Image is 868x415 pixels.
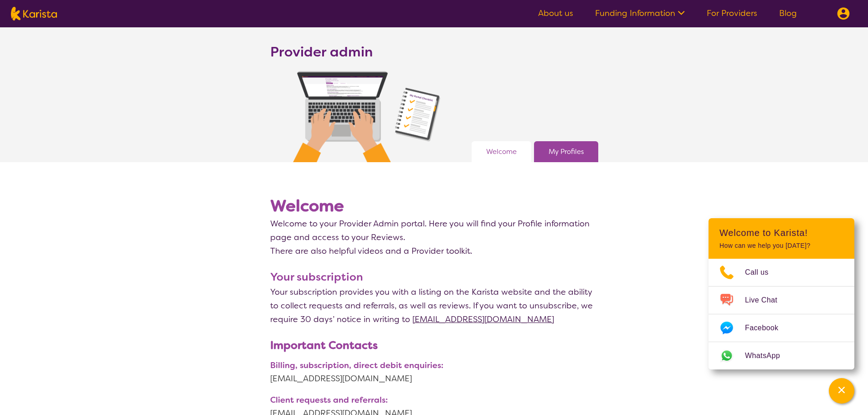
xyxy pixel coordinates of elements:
a: My Profiles [549,145,584,159]
span: Live Chat [745,293,788,307]
ul: Choose channel [709,259,854,369]
b: Important Contacts [270,338,378,353]
span: Call us [745,266,780,279]
p: Billing, subscription, direct debit enquiries: [270,359,598,372]
p: There are also helpful videos and a Provider toolkit. [270,244,598,258]
h2: Welcome to Karista! [719,227,843,238]
a: [EMAIL_ADDRESS][DOMAIN_NAME] [270,372,598,385]
h2: Provider admin [270,44,373,60]
button: Channel Menu [829,378,854,404]
p: Client requests and referrals: [270,394,598,406]
a: [EMAIL_ADDRESS][DOMAIN_NAME] [412,314,554,325]
img: Karista logo [11,7,57,20]
span: WhatsApp [745,349,791,363]
div: Channel Menu [709,218,854,369]
span: Facebook [745,321,789,335]
p: Welcome to your Provider Admin portal. Here you will find your Profile information page and acces... [270,217,598,244]
img: Hands typing on keyboard [293,71,440,162]
a: Welcome [486,145,517,159]
a: Funding Information [595,8,685,19]
a: Blog [779,8,797,19]
a: About us [538,8,573,19]
img: menu [837,7,850,20]
p: Your subscription provides you with a listing on the Karista website and the ability to collect r... [270,285,598,326]
p: How can we help you [DATE]? [719,242,843,250]
a: For Providers [707,8,757,19]
h1: Welcome [270,195,598,217]
a: Web link opens in a new tab. [709,342,854,369]
h3: Your subscription [270,269,598,285]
